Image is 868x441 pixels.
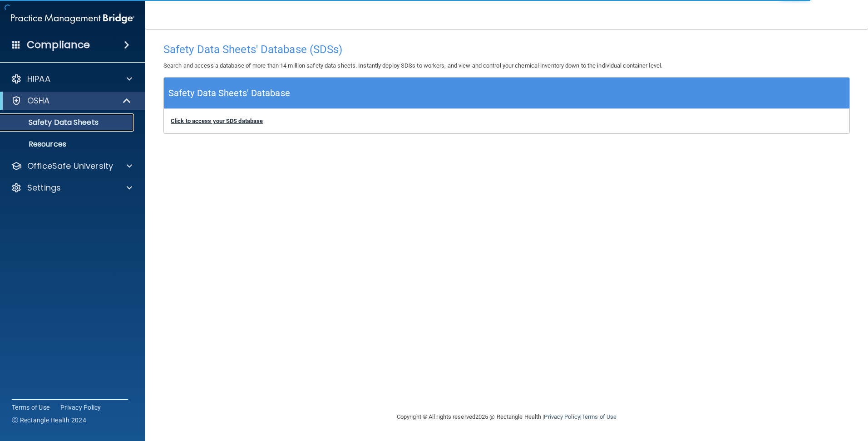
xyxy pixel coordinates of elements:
a: OSHA [11,95,132,106]
a: Click to access your SDS database [171,118,263,124]
p: HIPAA [27,73,50,84]
a: Privacy Policy [60,403,101,412]
p: Settings [27,182,61,193]
a: Terms of Use [582,413,616,420]
a: Terms of Use [12,403,49,412]
h4: Compliance [27,39,90,51]
a: HIPAA [11,73,132,84]
p: Resources [6,140,130,149]
p: Search and access a database of more than 14 million safety data sheets. Instantly deploy SDSs to... [163,60,850,71]
a: Privacy Policy [544,413,580,420]
a: OfficeSafe University [11,161,132,171]
p: Safety Data Sheets [6,118,130,127]
p: OfficeSafe University [27,161,113,171]
a: Settings [11,182,132,193]
span: Ⓒ Rectangle Health 2024 [12,416,86,425]
h5: Safety Data Sheets' Database [168,85,290,101]
p: OSHA [27,95,50,106]
h4: Safety Data Sheets' Database (SDSs) [163,44,850,55]
div: Copyright © All rights reserved 2025 @ Rectangle Health | | [341,402,672,431]
img: PMB logo [11,10,134,28]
